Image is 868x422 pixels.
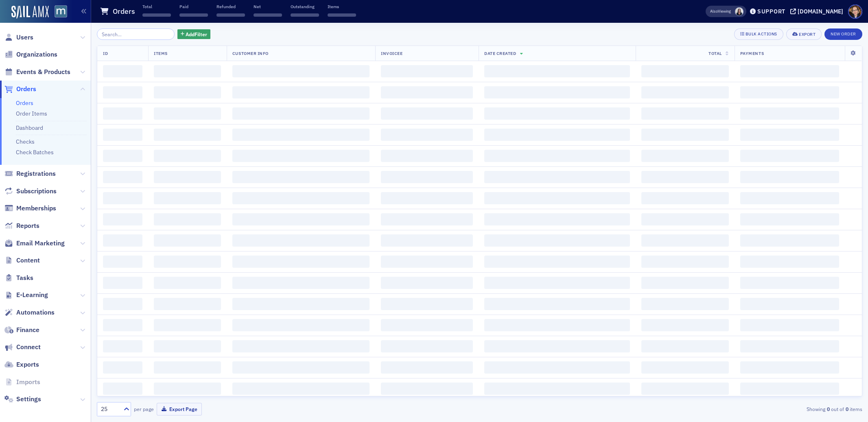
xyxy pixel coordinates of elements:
[4,33,33,42] a: Users
[16,378,40,387] span: Imports
[4,239,65,248] a: Email Marketing
[232,150,370,162] span: ‌
[798,8,843,15] div: [DOMAIN_NAME]
[154,107,221,120] span: ‌
[641,319,729,331] span: ‌
[97,28,175,40] input: Search…
[381,129,473,141] span: ‌
[103,150,142,162] span: ‌
[740,171,839,183] span: ‌
[484,171,630,183] span: ‌
[232,107,370,120] span: ‌
[641,150,729,162] span: ‌
[740,65,839,77] span: ‌
[232,65,370,77] span: ‌
[4,50,57,59] a: Organizations
[484,383,630,395] span: ‌
[232,277,370,289] span: ‌
[16,169,56,178] span: Registrations
[154,86,221,98] span: ‌
[641,383,729,395] span: ‌
[101,405,119,413] div: 25
[484,65,630,77] span: ‌
[4,68,70,77] a: Events & Products
[734,28,783,40] button: Bulk Actions
[16,149,54,156] a: Check Batches
[710,9,718,14] div: Also
[216,13,245,17] span: ‌
[16,395,41,404] span: Settings
[4,187,57,196] a: Subscriptions
[186,31,207,38] span: Add Filter
[484,50,516,56] span: Date Created
[641,129,729,141] span: ‌
[16,360,39,369] span: Exports
[55,5,67,18] img: SailAMX
[154,50,168,56] span: Items
[11,6,49,19] img: SailAMX
[484,213,630,225] span: ‌
[4,256,40,265] a: Content
[16,33,33,42] span: Users
[740,192,839,204] span: ‌
[291,13,319,17] span: ‌
[177,29,211,39] button: AddFilter
[4,378,40,387] a: Imports
[641,192,729,204] span: ‌
[740,129,839,141] span: ‌
[4,221,39,230] a: Reports
[16,239,65,248] span: Email Marketing
[103,213,142,225] span: ‌
[103,107,142,120] span: ‌
[740,361,839,374] span: ‌
[4,343,41,352] a: Connect
[291,4,319,9] p: Outstanding
[381,256,473,268] span: ‌
[740,107,839,120] span: ‌
[381,361,473,374] span: ‌
[381,277,473,289] span: ‌
[232,234,370,247] span: ‌
[4,291,48,300] a: E-Learning
[4,360,39,369] a: Exports
[484,319,630,331] span: ‌
[103,383,142,395] span: ‌
[740,86,839,98] span: ‌
[16,291,48,300] span: E-Learning
[613,405,862,413] div: Showing out of items
[113,7,135,16] h1: Orders
[179,4,208,9] p: Paid
[641,277,729,289] span: ‌
[641,213,729,225] span: ‌
[4,204,56,213] a: Memberships
[740,256,839,268] span: ‌
[103,86,142,98] span: ‌
[154,171,221,183] span: ‌
[49,5,67,19] a: View Homepage
[381,50,402,56] span: Invoicee
[484,150,630,162] span: ‌
[154,383,221,395] span: ‌
[154,340,221,352] span: ‌
[484,86,630,98] span: ‌
[740,319,839,331] span: ‌
[4,395,41,404] a: Settings
[641,171,729,183] span: ‌
[381,234,473,247] span: ‌
[254,4,282,9] p: Net
[232,340,370,352] span: ‌
[232,319,370,331] span: ‌
[484,256,630,268] span: ‌
[381,192,473,204] span: ‌
[154,129,221,141] span: ‌
[484,129,630,141] span: ‌
[16,256,40,265] span: Content
[254,13,282,17] span: ‌
[134,405,154,413] label: per page
[232,298,370,310] span: ‌
[740,150,839,162] span: ‌
[484,340,630,352] span: ‌
[641,65,729,77] span: ‌
[103,319,142,331] span: ‌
